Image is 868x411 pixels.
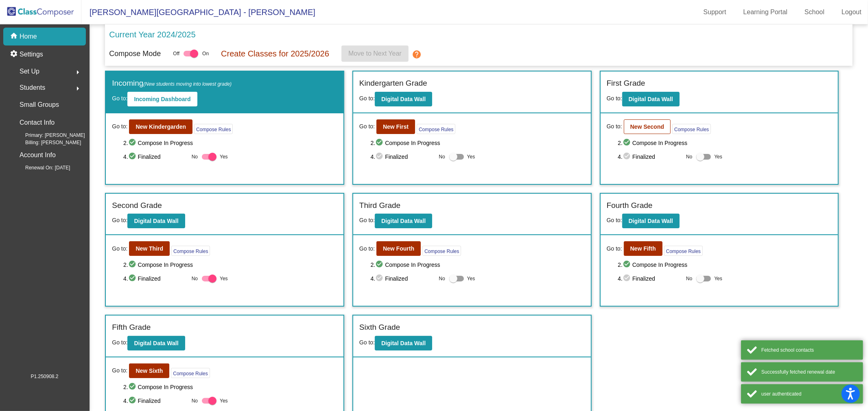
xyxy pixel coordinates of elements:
[412,50,422,59] mat-icon: help
[359,244,375,253] span: Go to:
[630,123,664,130] b: New Second
[629,218,673,224] b: Digital Data Wall
[622,92,680,106] button: Digital Data Wall
[835,6,868,19] a: Logout
[761,346,857,354] div: Fetched school contacts
[383,123,409,130] b: New First
[714,152,722,162] span: Yes
[20,82,45,93] span: Students
[134,96,190,102] b: Incoming Dashboard
[737,6,794,19] a: Learning Portal
[136,368,163,374] b: New Sixth
[20,32,37,41] p: Home
[112,200,162,212] label: Second Grade
[136,123,186,130] b: New Kindergarden
[761,390,857,398] div: user authenticated
[143,81,232,87] span: (New students moving into lowest grade)
[128,382,138,392] mat-icon: check_circle
[798,6,831,19] a: School
[686,153,692,160] span: No
[12,132,85,139] span: Primary: [PERSON_NAME]
[129,119,192,134] button: New Kindergarden
[359,217,375,223] span: Go to:
[417,124,455,134] button: Compose Rules
[73,84,83,93] mat-icon: arrow_right
[618,260,832,270] span: 2. Compose In Progress
[220,152,228,162] span: Yes
[220,274,228,283] span: Yes
[359,322,400,333] label: Sixth Grade
[220,396,228,406] span: Yes
[20,66,39,77] span: Set Up
[618,138,832,148] span: 2. Compose In Progress
[607,95,622,102] span: Go to:
[371,260,585,270] span: 2. Compose In Progress
[381,218,426,224] b: Digital Data Wall
[221,48,329,60] p: Create Classes for 2025/2026
[607,200,653,212] label: Fourth Grade
[20,117,55,128] p: Contact Info
[112,78,232,89] label: Incoming
[73,67,83,77] mat-icon: arrow_right
[202,50,209,57] span: On
[375,336,432,350] button: Digital Data Wall
[128,274,138,283] mat-icon: check_circle
[12,139,81,146] span: Billing: [PERSON_NAME]
[359,122,375,131] span: Go to:
[112,366,127,375] span: Go to:
[623,260,632,270] mat-icon: check_circle
[192,397,198,405] span: No
[20,50,43,59] p: Settings
[607,217,622,223] span: Go to:
[439,275,445,282] span: No
[629,96,673,102] b: Digital Data Wall
[630,245,656,252] b: New Fifth
[439,153,445,160] span: No
[127,214,185,228] button: Digital Data Wall
[371,274,435,283] span: 4. Finalized
[109,28,195,41] p: Current Year 2024/2025
[381,340,426,346] b: Digital Data Wall
[607,78,645,89] label: First Grade
[81,6,315,19] span: [PERSON_NAME][GEOGRAPHIC_DATA] - [PERSON_NAME]
[623,138,632,148] mat-icon: check_circle
[123,382,337,392] span: 2. Compose In Progress
[623,274,632,283] mat-icon: check_circle
[376,119,415,134] button: New First
[624,119,671,134] button: New Second
[129,241,170,256] button: New Third
[375,138,385,148] mat-icon: check_circle
[371,152,435,162] span: 4. Finalized
[467,152,475,162] span: Yes
[10,32,20,41] mat-icon: home
[381,96,426,102] b: Digital Data Wall
[128,396,138,406] mat-icon: check_circle
[171,368,210,378] button: Compose Rules
[359,78,427,89] label: Kindergarten Grade
[173,50,179,57] span: Off
[10,50,20,59] mat-icon: settings
[375,92,432,106] button: Digital Data Wall
[375,152,385,162] mat-icon: check_circle
[664,246,703,256] button: Compose Rules
[171,246,210,256] button: Compose Rules
[192,275,198,282] span: No
[128,152,138,162] mat-icon: check_circle
[134,218,178,224] b: Digital Data Wall
[123,260,337,270] span: 2. Compose In Progress
[134,340,178,346] b: Digital Data Wall
[375,260,385,270] mat-icon: check_circle
[623,152,632,162] mat-icon: check_circle
[697,6,733,19] a: Support
[686,275,692,282] span: No
[123,274,188,283] span: 4. Finalized
[622,214,680,228] button: Digital Data Wall
[359,95,375,102] span: Go to:
[607,244,622,253] span: Go to:
[672,124,711,134] button: Compose Rules
[109,48,161,59] p: Compose Mode
[624,241,662,256] button: New Fifth
[467,274,475,283] span: Yes
[20,149,56,161] p: Account Info
[123,152,188,162] span: 4. Finalized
